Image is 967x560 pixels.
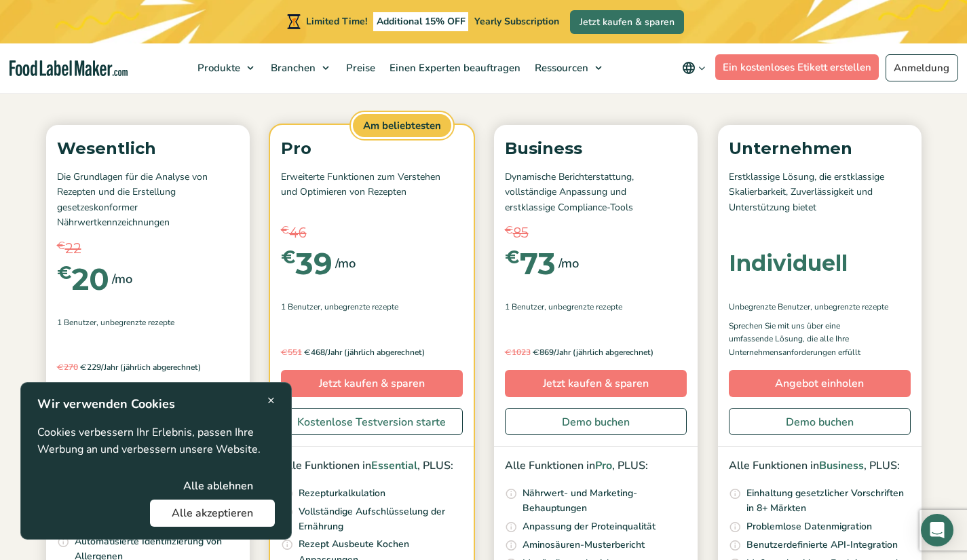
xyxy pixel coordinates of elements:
p: Cookies verbessern Ihr Erlebnis, passen Ihre Werbung an und verbessern unsere Website. [37,424,275,459]
p: Alle Funktionen in , PLUS: [729,458,911,475]
span: Essential [371,458,417,473]
a: Jetzt kaufen & sparen [281,370,463,397]
span: Produkte [193,61,242,75]
p: 869/Jahr (jährlich abgerechnet) [505,346,687,359]
span: 1 Benutzer [57,316,96,329]
p: Dynamische Berichterstattung, vollständige Anpassung und erstklassige Compliance-Tools [505,170,687,215]
span: 1 Benutzer [505,301,544,313]
a: Produkte [191,43,261,92]
span: Ressourcen [531,61,590,75]
p: Wesentlich [57,136,239,162]
p: 229/Jahr (jährlich abgerechnet) [57,360,239,374]
span: /mo [335,254,356,273]
span: Additional 15% OFF [373,12,469,31]
a: Branchen [264,43,336,92]
p: Sprechen Sie mit uns über eine umfassende Lösung, die alle Ihre Unternehmensanforderungen erfüllt [729,320,885,359]
div: Individuell [729,253,848,274]
span: /mo [558,254,579,273]
del: 551 [281,347,302,358]
p: Pro [281,136,463,162]
a: Angebot einholen [729,370,911,397]
p: Vollständige Aufschlüsselung der Ernährung [299,504,463,535]
button: Alle ablehnen [162,472,275,500]
span: € [57,264,72,282]
a: Ein kostenloses Etikett erstellen [715,54,879,80]
a: Jetzt kaufen & sparen [570,10,684,34]
a: Kostenlose Testversion starte [281,408,463,435]
p: Die Grundlagen für die Analyse von Rezepten und die Erstellung gesetzeskonformer Nährwertkennzeic... [57,170,239,231]
span: € [80,362,87,372]
span: € [281,248,296,266]
strong: Wir verwenden Cookies [37,396,175,412]
p: Einhaltung gesetzlicher Vorschriften in 8+ Märkten [746,486,911,517]
p: Erweiterte Funktionen zum Verstehen und Optimieren von Rezepten [281,170,463,215]
span: Preise [342,61,377,75]
span: Am beliebtesten [351,112,453,140]
span: Branchen [267,61,317,75]
span: Pro [595,458,612,473]
span: Business [819,458,864,473]
p: Unternehmen [729,136,911,162]
span: Unbegrenzte Benutzer [729,301,810,313]
span: × [267,391,275,409]
p: Rezepturkalkulation [299,486,385,501]
p: Problemlose Datenmigration [746,519,872,534]
span: /mo [112,269,132,288]
span: € [281,347,288,357]
span: , Unbegrenzte Rezepte [320,301,398,313]
p: Anpassung der Proteinqualität [523,519,656,534]
p: Nährwert- und Marketing-Behauptungen [523,486,687,517]
p: Alle Funktionen in , PLUS: [505,458,687,475]
a: Demo buchen [729,408,911,435]
a: Ressourcen [528,43,609,92]
del: 270 [57,362,78,373]
span: 1 Benutzer [281,301,320,313]
span: 22 [65,238,81,259]
p: Aminosäuren-Musterbericht [523,538,645,553]
span: € [281,223,289,238]
span: € [505,248,520,266]
del: 1023 [505,347,531,358]
span: , Unbegrenzte Rezepte [810,301,888,313]
div: 73 [505,248,556,278]
p: Alle Funktionen in , PLUS: [281,458,463,475]
a: Preise [339,43,379,92]
div: 39 [281,248,333,278]
p: Erstklassige Lösung, die erstklassige Skalierbarkeit, Zuverlässigkeit und Unterstützung bietet [729,170,911,215]
span: , Unbegrenzte Rezepte [96,316,174,329]
span: € [57,238,65,254]
p: Benutzerdefinierte API-Integration [746,538,898,553]
a: Jetzt kaufen & sparen [505,370,687,397]
span: Einen Experten beauftragen [385,61,522,75]
p: 468/Jahr (jährlich abgerechnet) [281,346,463,359]
span: € [505,223,513,238]
span: , Unbegrenzte Rezepte [544,301,622,313]
span: Limited Time! [306,15,367,28]
a: Einen Experten beauftragen [383,43,525,92]
p: Business [505,136,687,162]
span: € [505,347,512,357]
span: € [304,347,311,357]
span: € [57,362,64,372]
a: Demo buchen [505,408,687,435]
a: Anmeldung [886,54,958,81]
span: 85 [513,223,529,243]
span: 46 [289,223,307,243]
div: 20 [57,264,109,294]
div: Open Intercom Messenger [921,514,953,546]
span: Yearly Subscription [474,15,559,28]
span: € [533,347,539,357]
button: Alle akzeptieren [150,500,275,527]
